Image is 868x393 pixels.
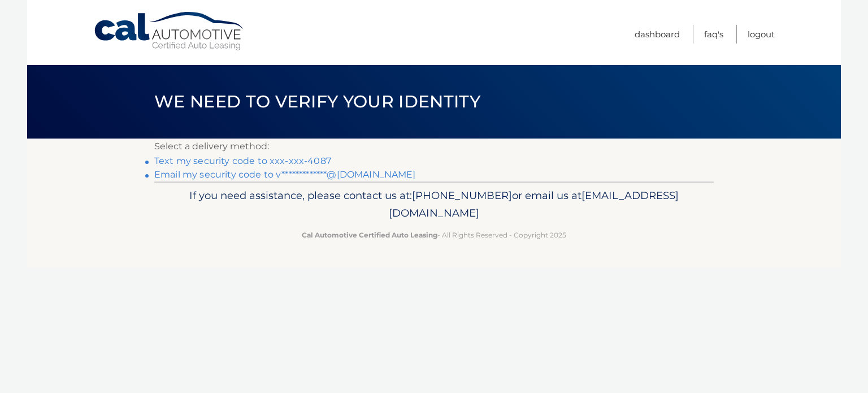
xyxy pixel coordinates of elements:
p: If you need assistance, please contact us at: or email us at [162,187,706,223]
strong: Cal Automotive Certified Auto Leasing [302,231,437,239]
span: [PHONE_NUMBER] [412,189,512,202]
a: Cal Automotive [93,11,246,51]
a: FAQ's [704,25,723,44]
a: Text my security code to xxx-xxx-4087 [154,156,331,166]
a: Logout [748,25,775,44]
span: We need to verify your identity [154,91,480,112]
p: - All Rights Reserved - Copyright 2025 [162,229,706,241]
p: Select a delivery method: [154,139,714,154]
a: Dashboard [635,25,680,44]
